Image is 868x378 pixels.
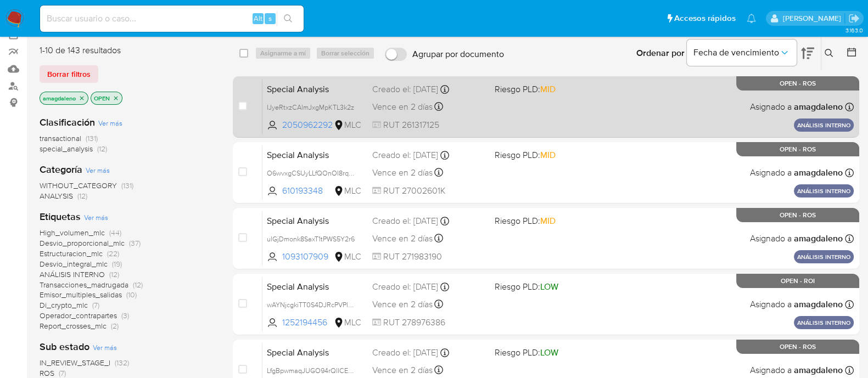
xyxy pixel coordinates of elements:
a: Salir [848,13,860,24]
span: s [268,13,272,24]
a: Notificaciones [747,14,756,23]
span: Accesos rápidos [674,13,736,24]
span: 3.163.0 [845,26,863,35]
p: aline.magdaleno@mercadolibre.com [782,13,844,24]
span: Alt [254,13,262,24]
button: search-icon [277,11,299,26]
input: Buscar usuario o caso... [40,12,304,26]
